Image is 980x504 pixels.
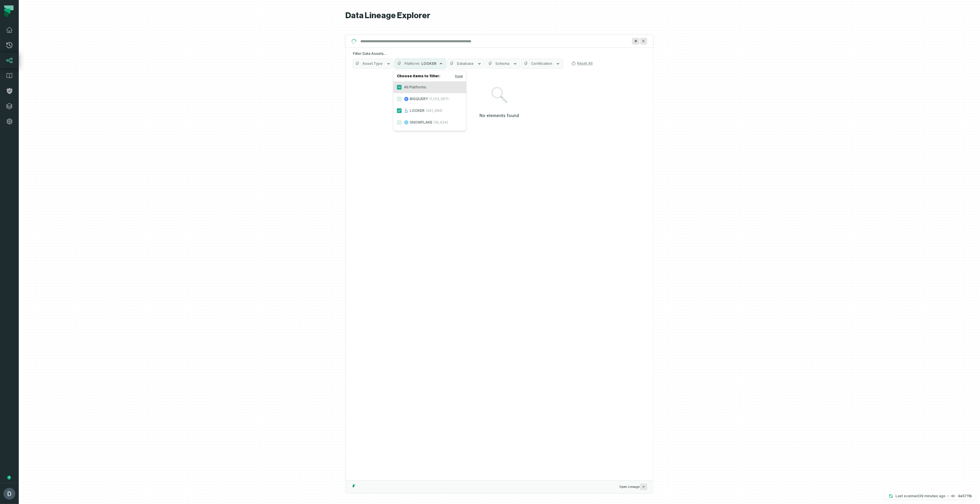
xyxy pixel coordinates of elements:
button: Schema [486,59,520,69]
span: (16,424) [434,120,448,125]
label: SNOWFLAKE [394,116,466,128]
img: avatar of Daniel Lahyani [4,488,15,500]
span: Press ⌘ + K to focus the search bar [632,38,640,45]
button: All Platforms [397,85,402,89]
span: (1,133,367) [430,97,449,101]
h1: Data Lineage Explorer [345,11,653,21]
span: Asset Type [362,61,383,66]
span: (341,384) [426,108,442,113]
span: Press ↵ to add a new Data Asset to the graph [640,483,647,490]
button: Last scanned[DATE] 12:21:13 PM4e5711b [885,493,976,500]
button: PlatformLOOKER [395,59,446,69]
button: BIGQUERY(1,133,367) [397,97,402,101]
button: Certification [521,59,563,69]
span: LOOKER [421,61,436,66]
h4: 4e5711b [958,494,972,498]
button: SNOWFLAKE(16,424) [397,120,402,125]
h4: Choose items to filter: [394,72,466,81]
span: Open Lineage [619,483,647,490]
button: LOOKER(341,384) [397,108,402,113]
span: Schema [495,61,509,66]
h5: Filter Data Assets... [353,51,646,56]
span: Certification [531,61,552,66]
span: Platform [404,61,420,66]
relative-time: Sep 25, 2025, 12:21 PM GMT+3 [919,494,946,498]
label: BIGQUERY [394,93,466,105]
div: Tooltip anchor [6,475,12,480]
button: Database [447,59,484,69]
span: Press ⌘ + K to focus the search bar [640,38,647,45]
button: Reset All [569,59,595,68]
h4: No elements found [480,113,519,119]
button: Asset Type [353,59,394,69]
label: LOOKER [394,105,466,116]
span: Database [457,61,474,66]
div: Suggestions [346,72,653,480]
label: All Platforms [394,81,466,93]
button: Reset [455,74,463,78]
p: Last scanned [896,493,946,499]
